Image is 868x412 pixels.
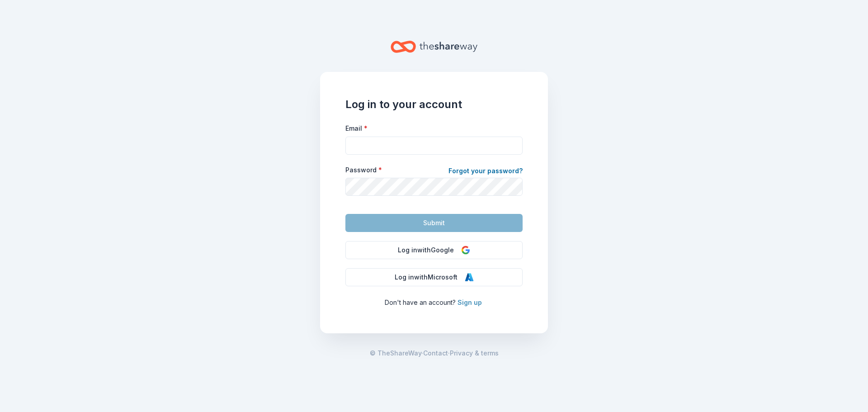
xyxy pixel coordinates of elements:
button: Log inwithMicrosoft [345,268,523,286]
span: © TheShareWay [370,349,421,357]
img: Microsoft Logo [465,273,474,282]
a: Home [391,36,477,57]
span: · · [370,348,499,359]
a: Forgot your password? [448,166,523,178]
a: Sign up [458,298,482,306]
span: Don ' t have an account? [385,298,456,306]
button: Log inwithGoogle [345,241,523,259]
label: Email [345,124,368,133]
label: Password [345,166,382,175]
a: Contact [423,348,448,359]
a: Privacy & terms [450,348,499,359]
h1: Log in to your account [345,97,523,112]
img: Google Logo [461,246,470,255]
